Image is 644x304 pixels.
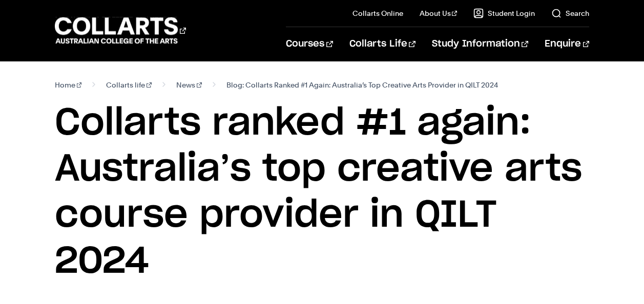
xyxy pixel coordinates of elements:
a: Courses [286,27,333,61]
a: Search [551,8,589,18]
a: Collarts life [106,78,152,92]
div: Go to homepage [55,16,186,45]
a: Enquire [545,27,589,61]
a: Student Login [473,8,535,18]
h1: Collarts ranked #1 again: Australia’s top creative arts course provider in QILT 2024 [55,100,589,285]
a: News [176,78,202,92]
a: Collarts Life [349,27,416,61]
span: Blog: Collarts Ranked #1 Again: Australia’s Top Creative Arts Provider in QILT 2024 [226,78,498,92]
a: Collarts Online [352,8,403,18]
a: Study Information [432,27,528,61]
a: About Us [420,8,458,18]
a: Home [55,78,82,92]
